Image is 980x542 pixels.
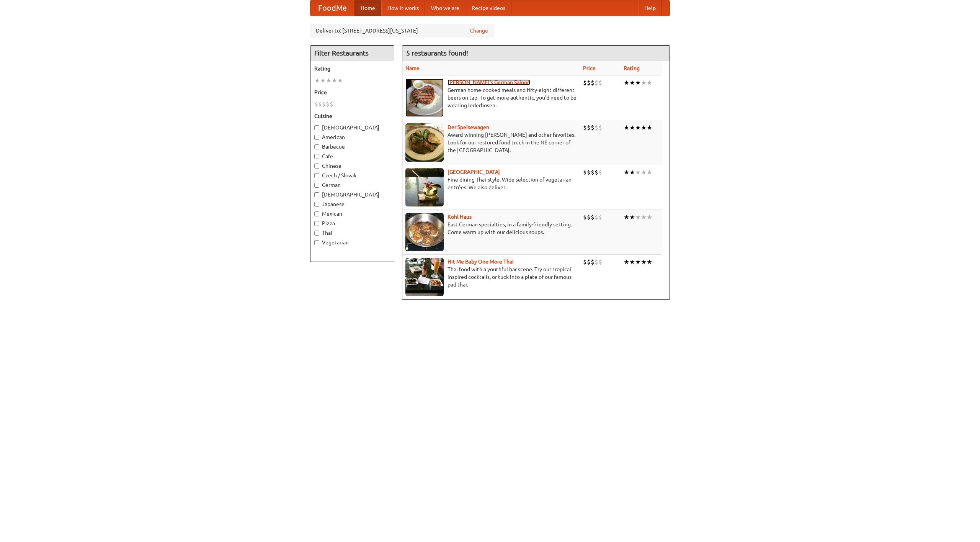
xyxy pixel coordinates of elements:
p: Award-winning [PERSON_NAME] and other favorites. Look for our restored food truck in the NE corne... [405,131,577,154]
li: ★ [337,76,343,85]
a: Change [470,27,488,34]
li: ★ [647,213,652,221]
p: Thai food with a youthful bar scene. Try our tropical inspired cocktails, or tuck into a plate of... [405,265,577,288]
input: Barbecue [314,144,319,149]
label: German [314,181,390,189]
li: ★ [647,258,652,266]
li: ★ [624,213,629,221]
li: ★ [641,258,647,266]
li: ★ [647,79,652,87]
label: Japanese [314,200,390,208]
input: Vegetarian [314,240,319,245]
a: Name [405,65,420,71]
input: Cafe [314,154,319,159]
a: Price [583,65,596,71]
img: babythai.jpg [405,258,444,296]
li: ★ [635,168,641,177]
li: $ [322,100,326,108]
li: ★ [641,79,647,87]
li: $ [330,100,333,108]
input: [DEMOGRAPHIC_DATA] [314,125,319,130]
li: $ [591,258,595,266]
li: $ [591,79,595,87]
li: ★ [647,168,652,177]
li: $ [598,168,602,177]
label: Thai [314,229,390,237]
a: Der Speisewagen [448,124,489,130]
li: ★ [624,123,629,132]
li: $ [595,123,598,132]
li: $ [583,168,587,177]
li: ★ [332,76,337,85]
li: ★ [629,79,635,87]
a: How it works [381,0,425,16]
a: [PERSON_NAME]'s German Saloon [448,79,530,85]
li: $ [587,168,591,177]
a: Kohl Haus [448,214,472,220]
p: East German specialties, in a family-friendly setting. Come warm up with our delicious soups. [405,221,577,236]
li: $ [598,213,602,221]
label: Mexican [314,210,390,218]
li: $ [314,100,318,108]
input: Thai [314,231,319,236]
li: ★ [629,258,635,266]
li: $ [591,168,595,177]
input: American [314,135,319,140]
label: Cafe [314,152,390,160]
b: Hit Me Baby One More Thai [448,259,514,265]
li: $ [595,213,598,221]
li: ★ [641,123,647,132]
li: $ [583,123,587,132]
li: ★ [320,76,326,85]
li: ★ [629,168,635,177]
li: $ [587,258,591,266]
a: Rating [624,65,640,71]
img: speisewagen.jpg [405,123,444,162]
li: ★ [647,123,652,132]
input: Chinese [314,164,319,169]
h4: Filter Restaurants [310,46,394,61]
li: $ [598,123,602,132]
li: $ [591,213,595,221]
a: FoodMe [310,0,354,16]
li: ★ [635,79,641,87]
li: ★ [635,258,641,266]
label: Chinese [314,162,390,170]
label: [DEMOGRAPHIC_DATA] [314,191,390,198]
li: $ [326,100,330,108]
input: Czech / Slovak [314,173,319,178]
li: $ [595,79,598,87]
b: [GEOGRAPHIC_DATA] [448,169,500,175]
li: ★ [326,76,332,85]
ng-pluralize: 5 restaurants found! [406,49,468,57]
input: Japanese [314,202,319,207]
li: $ [595,258,598,266]
h5: Rating [314,65,390,72]
label: Vegetarian [314,239,390,246]
li: ★ [629,213,635,221]
div: Deliver to: [STREET_ADDRESS][US_STATE] [310,24,494,38]
input: Mexican [314,211,319,216]
p: German home-cooked meals and fifty-eight different beers on tap. To get more authentic, you'd nee... [405,86,577,109]
li: $ [587,79,591,87]
li: ★ [635,213,641,221]
a: Who we are [425,0,465,16]
li: $ [587,213,591,221]
li: ★ [641,168,647,177]
li: ★ [624,258,629,266]
label: Pizza [314,219,390,227]
input: Pizza [314,221,319,226]
a: Help [638,0,662,16]
li: ★ [629,123,635,132]
h5: Price [314,88,390,96]
p: Fine dining Thai-style. Wide selection of vegetarian entrées. We also deliver. [405,176,577,191]
input: German [314,183,319,188]
li: $ [591,123,595,132]
label: [DEMOGRAPHIC_DATA] [314,124,390,131]
li: $ [583,258,587,266]
h5: Cuisine [314,112,390,120]
li: ★ [624,168,629,177]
